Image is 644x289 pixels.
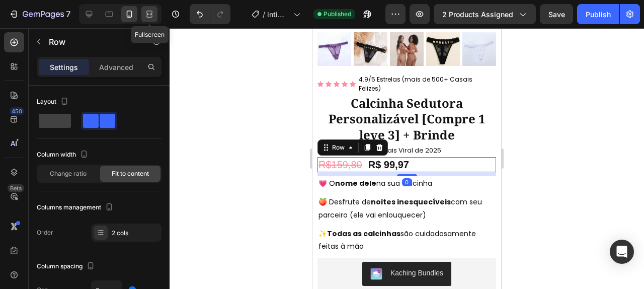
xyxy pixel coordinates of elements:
[50,169,87,178] span: Change ratio
[324,10,351,19] span: Published
[548,10,565,19] span: Save
[577,4,619,24] button: Publish
[66,8,70,20] p: 7
[610,240,634,264] div: Open Intercom Messenger
[37,260,97,273] div: Column spacing
[50,62,78,73] p: Settings
[37,228,53,237] div: Order
[112,229,159,238] div: 2 cols
[37,148,90,162] div: Column width
[8,184,24,192] div: Beta
[112,169,149,178] span: Fit to content
[49,36,134,48] p: Row
[99,62,133,73] p: Advanced
[37,95,70,109] div: Layout
[4,4,75,24] button: 7
[442,9,513,20] span: 2 products assigned
[434,4,536,24] button: 2 products assigned
[263,9,265,20] span: /
[586,9,611,20] div: Publish
[190,4,230,24] div: Undo/Redo
[540,4,573,24] button: Save
[37,201,115,214] div: Columns management
[312,28,501,289] iframe: Design area
[10,107,24,115] div: 450
[267,9,289,20] span: intimé product page só calcnh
